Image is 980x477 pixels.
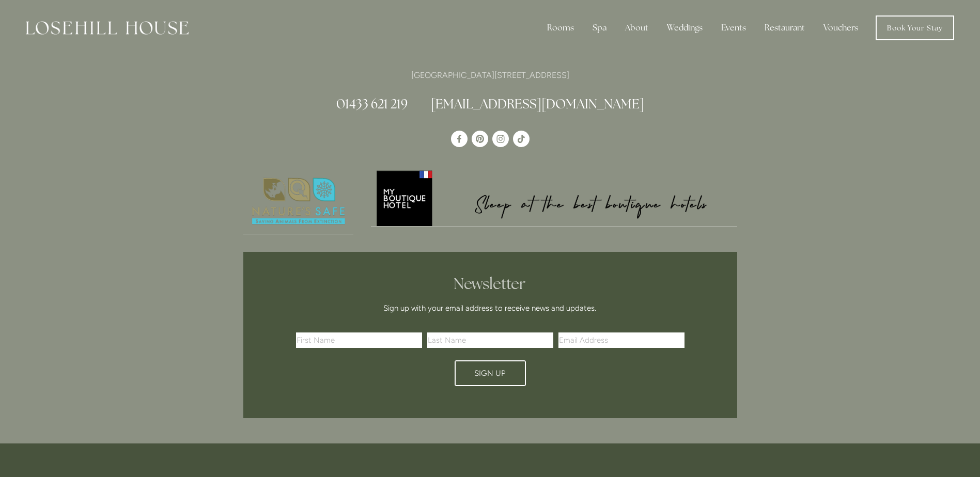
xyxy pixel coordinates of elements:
a: TikTok [513,131,530,147]
input: Email Address [558,332,685,348]
a: Vouchers [815,18,866,38]
p: [GEOGRAPHIC_DATA][STREET_ADDRESS] [243,68,737,82]
div: Weddings [659,18,711,38]
h2: Newsletter [300,275,681,293]
div: Spa [584,18,615,38]
a: Pinterest [472,131,488,147]
a: [EMAIL_ADDRESS][DOMAIN_NAME] [431,96,644,112]
a: My Boutique Hotel - Logo [371,169,737,227]
span: Sign Up [474,369,506,378]
a: Instagram [492,131,509,147]
a: Losehill House Hotel & Spa [451,131,468,147]
div: Events [713,18,754,38]
a: Book Your Stay [876,15,954,40]
input: First Name [296,332,422,348]
img: Nature's Safe - Logo [243,169,354,234]
button: Sign Up [455,360,526,386]
a: 01433 621 219 [336,96,408,112]
div: About [617,18,657,38]
div: Rooms [539,18,582,38]
img: My Boutique Hotel - Logo [371,169,737,226]
p: Sign up with your email address to receive news and updates. [300,302,681,314]
input: Last Name [427,332,553,348]
div: Restaurant [756,18,813,38]
img: Losehill House [26,21,189,35]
